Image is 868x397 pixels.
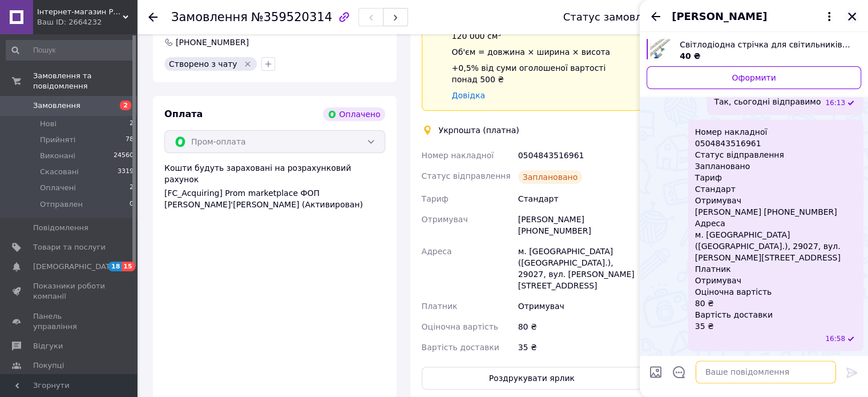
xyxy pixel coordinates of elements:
[422,322,498,331] span: Оціночна вартість
[130,119,134,129] span: 2
[323,107,385,121] div: Оплачено
[40,151,75,161] span: Виконані
[40,119,56,129] span: Нові
[33,242,106,252] span: Товари та послуги
[518,170,583,184] div: Заплановано
[40,199,83,210] span: Отправлен
[436,125,522,136] div: Укрпошта (платна)
[6,40,135,61] input: Пошук
[845,10,859,23] button: Закрити
[422,302,458,311] span: Платник
[33,341,63,351] span: Відгуки
[175,37,250,48] div: [PHONE_NUMBER]
[516,209,644,241] div: [PERSON_NAME] [PHONE_NUMBER]
[516,296,644,316] div: Отримувач
[33,101,80,111] span: Замовлення
[171,10,248,24] span: Замовлення
[164,109,203,119] span: Оплата
[148,11,158,23] div: Повернутися назад
[680,51,700,61] span: 40 ₴
[126,135,134,145] span: 78
[118,167,134,177] span: 3319
[422,247,452,256] span: Адреса
[37,7,123,17] span: Інтернет-магазин PULTSHOP
[40,183,76,193] span: Оплачені
[243,59,252,69] svg: Видалити мітку
[672,9,767,24] span: [PERSON_NAME]
[33,360,64,371] span: Покупці
[516,337,644,358] div: 35 ₴
[452,46,633,58] div: Об'єм = довжина × ширина × висота
[108,262,122,271] span: 18
[516,189,644,209] div: Стандарт
[33,262,118,272] span: [DEMOGRAPHIC_DATA]
[695,126,857,332] span: Номер накладної 0504843516961 Статус відправлення Заплановано Тариф Стандарт Отримувач [PERSON_NA...
[672,9,836,24] button: [PERSON_NAME]
[122,262,135,271] span: 15
[33,281,106,302] span: Показники роботи компанії
[680,39,852,50] span: Світлодіодна стрічка для світильників люстр 50 см 30v (5sm 3v, 10см 6v) 6000К код 18566
[37,17,137,27] div: Ваш ID: 2664232
[33,223,88,233] span: Повідомлення
[516,316,644,337] div: 80 ₴
[650,39,671,59] img: 2984980224_w700_h500_svetodiodnaya-lenta-dlya.jpg
[164,162,385,210] div: Кошти будуть зараховані на розрахунковий рахунок
[114,151,134,161] span: 24560
[33,311,106,332] span: Панель управління
[169,59,237,69] span: Створено з чату
[563,11,668,23] div: Статус замовлення
[672,364,687,379] button: Відкрити шаблони відповідей
[251,10,332,24] span: №359520314
[452,62,633,85] div: +0,5% від суми оголошеної вартості понад 500 ₴
[130,183,134,193] span: 2
[130,199,134,210] span: 0
[647,39,861,62] a: Переглянути товар
[422,151,494,160] span: Номер накладної
[714,96,821,108] span: Так, сьогодні відправимо
[422,215,468,224] span: Отримувач
[649,10,663,23] button: Назад
[40,135,75,145] span: Прийняті
[164,187,385,210] div: [FC_Acquiring] Prom marketplace ФОП [PERSON_NAME]'[PERSON_NAME] (Активирован)
[422,194,449,203] span: Тариф
[825,334,845,344] span: 16:58 29.08.2025
[422,343,499,352] span: Вартість доставки
[516,145,644,166] div: 0504843516961
[120,101,131,110] span: 2
[516,241,644,296] div: м. [GEOGRAPHIC_DATA] ([GEOGRAPHIC_DATA].), 29027, вул. [PERSON_NAME][STREET_ADDRESS]
[422,367,643,390] button: Роздрукувати ярлик
[422,171,511,181] span: Статус відправлення
[825,98,845,108] span: 16:13 29.08.2025
[452,91,485,100] a: Довідка
[647,66,861,89] a: Оформити
[40,167,79,177] span: Скасовані
[33,71,137,91] span: Замовлення та повідомлення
